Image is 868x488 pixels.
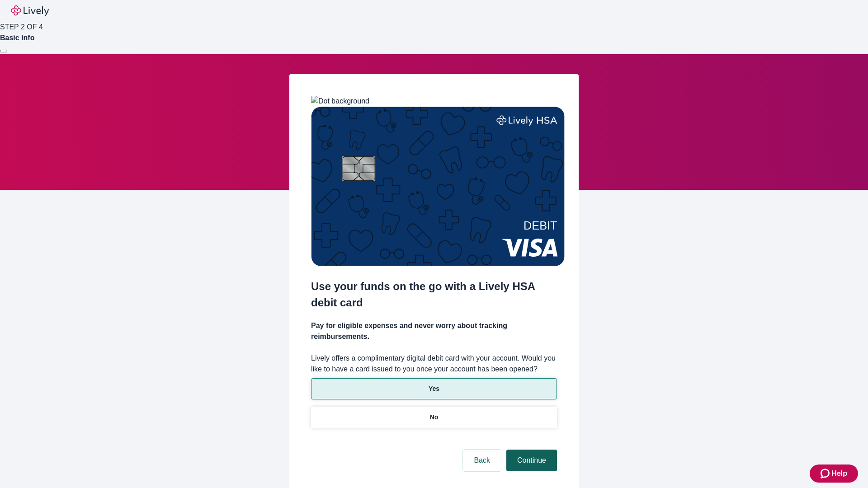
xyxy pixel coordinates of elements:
[430,413,439,422] p: No
[506,450,557,471] button: Continue
[821,468,831,479] svg: Zendesk support icon
[311,407,557,428] button: No
[311,278,557,311] h2: Use your funds on the go with a Lively HSA debit card
[311,353,557,375] label: Lively offers a complimentary digital debit card with your account. Would you like to have a card...
[463,450,501,471] button: Back
[429,384,439,394] p: Yes
[311,378,557,399] button: Yes
[311,96,369,107] img: Dot background
[311,107,565,266] img: Debit card
[311,320,557,342] h4: Pay for eligible expenses and never worry about tracking reimbursements.
[831,468,847,479] span: Help
[11,5,49,16] img: Lively
[810,465,858,483] button: Zendesk support iconHelp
